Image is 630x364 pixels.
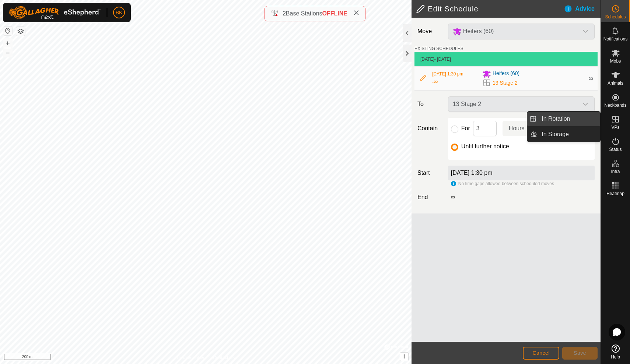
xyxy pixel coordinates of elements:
span: Help [611,355,620,359]
span: 2 [283,10,286,17]
button: + [3,39,12,47]
button: Cancel [523,347,559,360]
li: In Rotation [527,112,600,126]
button: Map Layers [16,27,25,36]
span: [DATE] 1:30 pm [432,71,463,77]
a: Privacy Policy [176,354,204,361]
label: Move [414,24,445,39]
span: OFFLINE [322,10,347,17]
span: No time gaps allowed between scheduled moves [458,181,554,186]
a: Help [601,342,630,362]
button: – [3,48,12,57]
span: Mobs [610,59,621,63]
span: Neckbands [604,103,626,107]
a: In Storage [537,127,600,142]
span: 13 Stage 2 [493,79,518,87]
span: Animals [608,81,623,85]
li: In Storage [527,127,600,142]
button: Save [562,347,598,360]
a: In Rotation [537,112,600,126]
label: Contain [414,124,445,133]
span: BK [116,9,123,17]
span: Notifications [603,37,627,41]
span: ∞ [588,75,593,82]
span: Heifers (60) [493,70,519,78]
span: Schedules [605,15,626,19]
a: Contact Us [213,354,235,361]
span: Hours [509,124,525,133]
label: EXISTING SCHEDULES [414,45,463,52]
span: Cancel [532,350,550,356]
label: Until further notice [461,144,509,149]
span: - [DATE] [434,57,451,62]
span: In Storage [542,130,569,139]
span: In Rotation [542,114,570,123]
span: [DATE] [420,57,434,62]
span: ∞ [434,78,438,85]
button: i [400,353,408,361]
label: To [414,96,445,112]
label: [DATE] 1:30 pm [451,170,493,176]
div: - [432,77,438,86]
div: Advice [564,4,601,13]
span: Heatmap [606,191,624,196]
button: Reset Map [3,26,12,35]
span: i [403,353,405,360]
label: For [461,126,470,131]
span: VPs [611,125,619,130]
h2: Edit Schedule [416,4,564,13]
label: ∞ [448,194,458,200]
label: End [414,193,445,202]
span: Save [574,350,586,356]
label: Start [414,169,445,177]
span: Base Stations [286,10,322,17]
img: Gallagher Logo [9,6,101,19]
span: Infra [611,169,620,174]
span: Status [609,147,622,152]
